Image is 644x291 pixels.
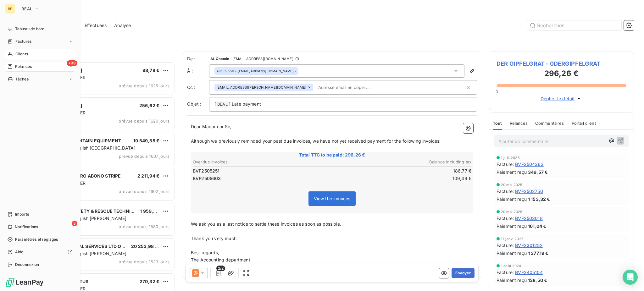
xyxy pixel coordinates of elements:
span: [ [214,101,216,107]
span: Commentaires [535,121,564,126]
th: Balance including tax [332,159,472,165]
span: We ask you as a last notice to settle these invoices as soon as possible. [191,221,341,227]
span: Paiement reçu [497,196,527,202]
input: Rechercher [527,20,621,30]
span: BVF2503018 [515,215,543,222]
span: BVF2502750 [515,188,543,195]
span: 1 959,40 € [140,208,163,214]
span: ASPORT'S MOUNTAIN EQUIPMENT [44,138,121,143]
span: 20 253,98 £GB [131,244,164,249]
span: [EMAIL_ADDRESS][PERSON_NAME][DOMAIN_NAME] [216,85,306,89]
span: prévue depuis 1607 jours [119,154,169,159]
span: BVF2504363 [515,161,544,167]
label: Cc : [187,84,209,91]
span: DER GIPFELGRAT - 0DERGIPFELGRAT [497,59,626,68]
span: Dear Madam or Sir, [191,124,231,129]
a: Clients [5,49,75,59]
span: BVF2505603 [193,175,221,182]
a: Factures [5,36,75,47]
h3: 296,26 € [497,68,626,80]
span: Tableau de bord [15,26,44,32]
span: Objet : [187,101,201,107]
span: Factures [15,39,31,44]
span: De : [187,56,209,62]
span: Facture : [497,215,514,222]
span: View the invoices [314,196,351,201]
em: Aucun nom [216,69,234,73]
span: 138,50 € [528,277,547,283]
span: CAPE INDUSTRIAL SERVICES LTD ONSHORE [44,244,140,249]
span: Chasing plan English [GEOGRAPHIC_DATA] [45,145,136,151]
span: 2/2 [216,266,225,271]
div: Open Intercom Messenger [623,270,638,285]
span: BVF2405104 [515,269,543,276]
input: Adresse email en copie ... [316,83,388,92]
span: 3 [72,221,77,226]
img: Logo LeanPay [5,277,44,287]
span: prévue depuis 1523 jours [119,259,169,264]
div: <[EMAIL_ADDRESS][DOMAIN_NAME]> [216,69,296,73]
span: 349,57 € [528,169,548,175]
span: ] Late payment [229,101,261,107]
span: Déconnexion [15,262,39,267]
span: Facture : [497,161,514,167]
span: BVF2505251 [193,168,220,174]
span: 161,04 € [528,223,546,229]
th: Overdue invoices [192,159,332,165]
span: Facture : [497,188,514,195]
span: INDUSTRIAL SAFETY & RESCUE TECHNIQUES LTD [44,208,152,214]
span: prévue depuis 1580 jours [119,224,169,229]
span: Paiement reçu [497,277,527,283]
span: Although we previously reminded your past due invoices, we have not yet received payment for the ... [191,138,441,144]
span: BEAL [21,6,32,11]
span: 256,62 € [139,103,159,108]
span: 1 août 2024 [501,264,521,268]
span: 1 juil. 2025 [501,156,520,160]
span: 1 377,19 € [528,250,549,256]
label: À : [187,68,209,74]
span: Facture : [497,269,514,276]
a: +99Relances [5,62,75,72]
td: 109,49 € [332,175,472,182]
span: prévue depuis 1620 jours [119,118,169,124]
span: BEAL INSPECT PRO ABONO STRIPE [44,173,121,178]
span: 20 mai 2025 [501,183,523,187]
span: Paiement reçu [497,250,527,256]
span: 0 [496,89,498,94]
div: BE [5,4,15,14]
span: BVF2301252 [515,242,543,249]
span: 98,78 € [142,68,159,73]
span: Paramètres et réglages [15,237,58,242]
span: Total TTC to be paid: 296,26 € [192,152,472,158]
span: Tâches [15,76,29,82]
a: Tableau de bord [5,24,75,34]
span: Relances [510,121,528,126]
span: Imports [15,211,29,217]
span: 19 549,58 € [133,138,159,143]
span: Effectuées [85,22,107,29]
span: Paiement reçu [497,223,527,229]
span: +99 [67,60,77,66]
span: - [EMAIL_ADDRESS][DOMAIN_NAME] [230,57,293,61]
span: Aide [15,249,24,255]
span: Chasing plan English [PERSON_NAME] [45,216,126,221]
span: Paiement reçu [497,169,527,175]
span: Best regards, [191,250,219,255]
span: prévue depuis 1602 jours [119,189,169,194]
button: Déplier le détail [539,95,584,102]
a: Aide [5,247,75,257]
span: 270,32 € [140,279,159,284]
button: Envoyer [452,268,475,278]
span: AL Chemin [210,57,229,61]
span: 17 janv. 2025 [501,237,524,241]
span: 20 mai 2025 [501,210,523,214]
a: Imports [5,209,75,219]
a: Paramètres et réglages [5,234,75,244]
a: Tâches [5,74,75,84]
span: Facture : [497,242,514,249]
span: Déplier le détail [541,95,575,102]
td: 186,77 € [332,167,472,174]
span: Chasing plan English [PERSON_NAME] [45,251,126,256]
span: prévue depuis 1625 jours [119,83,169,88]
span: Portail client [572,121,596,126]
